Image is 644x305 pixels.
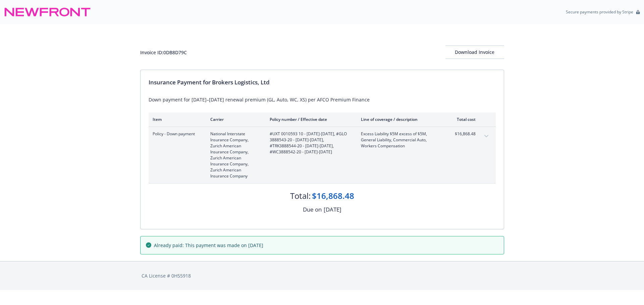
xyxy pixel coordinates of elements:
[361,131,440,149] span: Excess Liability $5M excess of $5M, General Liability, Commercial Auto, Workers Compensation
[153,117,200,122] div: Item
[210,131,259,179] span: National Interstate Insurance Company, Zurich American Insurance Company, Zurich American Insuran...
[481,131,492,142] button: expand content
[154,242,263,249] span: Already paid: This payment was made on [DATE]
[153,131,200,137] span: Policy - Down payment
[210,117,259,122] div: Carrier
[270,131,350,155] span: #UXT 0010593 10 - [DATE]-[DATE], #GLO 3888543-20 - [DATE]-[DATE], #TRK3888544-20 - [DATE]-[DATE],...
[149,96,496,103] div: Down payment for [DATE]–[DATE] renewal premium (GL, Auto, WC, XS) per AFCO Premium Finance
[566,9,633,15] p: Secure payments provided by Stripe
[149,127,496,183] div: Policy - Down paymentNational Interstate Insurance Company, Zurich American Insurance Company, Zu...
[324,205,341,214] div: [DATE]
[312,190,354,202] div: $16,868.48
[303,205,322,214] div: Due on
[450,131,476,137] span: $16,868.48
[270,117,350,122] div: Policy number / Effective date
[142,272,503,279] div: CA License # 0H55918
[445,46,504,59] button: Download Invoice
[445,46,504,59] div: Download Invoice
[140,49,187,56] div: Invoice ID: 0DB8D79C
[149,78,496,87] div: Insurance Payment for Brokers Logistics, Ltd
[290,190,311,202] div: Total:
[450,117,476,122] div: Total cost
[361,117,440,122] div: Line of coverage / description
